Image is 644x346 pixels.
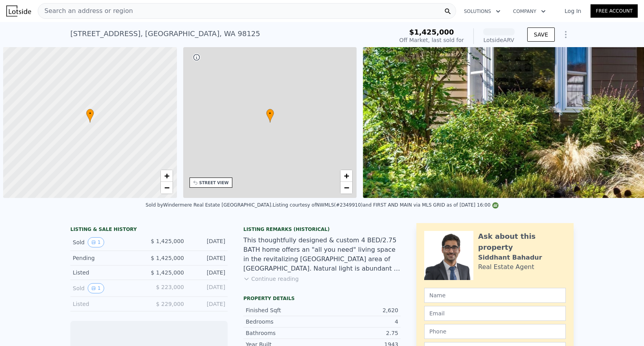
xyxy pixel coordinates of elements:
[145,202,272,208] div: Sold by Windermere Real Estate [GEOGRAPHIC_DATA] .
[492,202,499,209] img: NWMLS Logo
[156,284,184,290] span: $ 223,000
[88,283,104,293] button: View historical data
[246,329,322,337] div: Bathrooms
[151,255,184,261] span: $ 1,425,000
[555,7,591,15] a: Log In
[409,28,454,36] span: $1,425,000
[527,27,555,42] button: SAVE
[243,236,401,273] div: This thoughtfully designed & custom 4 BED/2.75 BATH home offers an "all you need" living space in...
[86,110,94,117] span: •
[478,253,542,262] div: Siddhant Bahadur
[340,170,352,182] a: Zoom in
[558,27,574,42] button: Show Options
[164,171,169,181] span: +
[322,318,398,326] div: 4
[246,318,322,326] div: Bedrooms
[243,226,401,232] div: Listing Remarks (Historical)
[73,283,143,293] div: Sold
[199,180,229,186] div: STREET VIEW
[190,254,225,262] div: [DATE]
[161,182,173,194] a: Zoom out
[190,237,225,247] div: [DATE]
[243,295,401,302] div: Property details
[340,182,352,194] a: Zoom out
[344,171,349,181] span: +
[88,237,104,247] button: View historical data
[190,283,225,293] div: [DATE]
[246,306,322,314] div: Finished Sqft
[591,4,638,18] a: Free Account
[38,6,133,16] span: Search an address or region
[424,324,566,339] input: Phone
[478,262,534,272] div: Real Estate Agent
[70,226,228,234] div: LISTING & SALE HISTORY
[70,28,260,39] div: [STREET_ADDRESS] , [GEOGRAPHIC_DATA] , WA 98125
[483,36,515,44] div: Lotside ARV
[507,4,552,18] button: Company
[86,109,94,123] div: •
[458,4,507,18] button: Solutions
[322,306,398,314] div: 2,620
[6,5,31,16] img: Lotside
[266,109,274,123] div: •
[73,254,143,262] div: Pending
[73,237,143,247] div: Sold
[164,183,169,192] span: −
[73,269,143,276] div: Listed
[322,329,398,337] div: 2.75
[190,300,225,308] div: [DATE]
[243,275,299,283] button: Continue reading
[266,110,274,117] span: •
[156,301,184,307] span: $ 229,000
[344,183,349,192] span: −
[161,170,173,182] a: Zoom in
[190,269,225,276] div: [DATE]
[151,238,184,244] span: $ 1,425,000
[424,288,566,303] input: Name
[73,300,143,308] div: Listed
[151,269,184,276] span: $ 1,425,000
[272,202,498,208] div: Listing courtesy of NWMLS (#2349910) and FIRST AND MAIN via MLS GRID as of [DATE] 16:00
[399,36,464,44] div: Off Market, last sold for
[424,306,566,321] input: Email
[478,231,566,253] div: Ask about this property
